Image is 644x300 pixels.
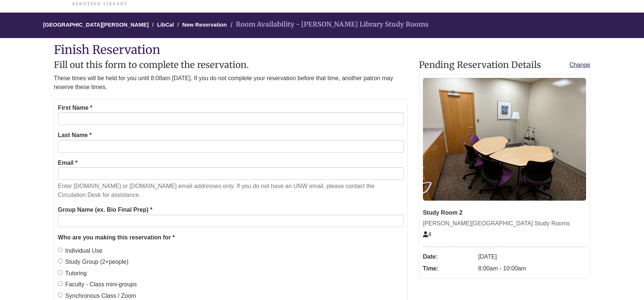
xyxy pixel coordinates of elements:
label: Tutoring [58,269,87,278]
a: [GEOGRAPHIC_DATA][PERSON_NAME] [43,21,149,28]
dd: [DATE] [478,251,586,263]
h1: Finish Reservation [54,44,590,57]
label: Study Group (2+people) [58,257,128,267]
li: Room Availability - [PERSON_NAME] Library Study Rooms [228,19,428,30]
input: Individual Use [58,248,63,252]
input: Study Group (2+people) [58,259,63,263]
dt: Time: [423,263,475,275]
label: Email * [58,158,78,168]
p: These times will be held for you until 8:08am [DATE]. If you do not complete your reservation bef... [54,74,408,92]
label: Faculty - Class mini-groups [58,280,137,289]
input: Synchronous Class / Zoom [58,293,63,297]
h2: Pending Reservation Details [419,60,590,70]
dd: 8:00am - 10:00am [478,263,586,275]
h2: Fill out this form to complete the reservation. [54,60,408,70]
input: Faculty - Class mini-groups [58,281,63,286]
a: LibCal [157,21,174,28]
legend: Who are you making this reservation for * [58,233,404,242]
label: Individual Use [58,246,103,256]
div: [PERSON_NAME][GEOGRAPHIC_DATA] Study Rooms [423,219,586,228]
img: Study Room 2 [423,78,586,201]
label: Last Name * [58,130,92,140]
label: First Name * [58,103,92,113]
span: The capacity of this space [423,231,431,238]
nav: Breadcrumb [54,13,590,38]
a: Change [569,60,590,70]
input: Tutoring [58,270,63,275]
p: Enter [DOMAIN_NAME] or [DOMAIN_NAME] email addresses only. If you do not have an UNW email, pleas... [58,182,404,200]
label: Group Name (ex. Bio Final Prep) * [58,205,152,215]
div: Study Room 2 [423,208,586,218]
dt: Date: [423,251,475,263]
a: New Reservation [182,21,227,28]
